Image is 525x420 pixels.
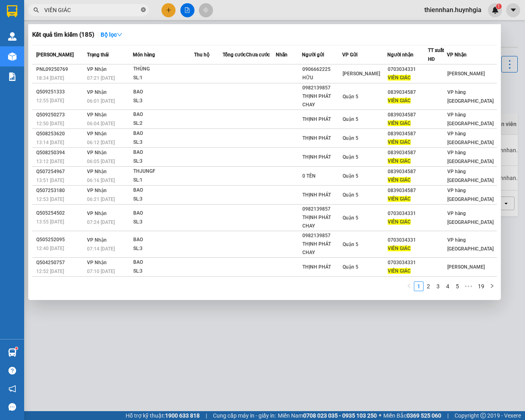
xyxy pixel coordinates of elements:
span: search [33,7,39,13]
div: SL: 3 [133,195,194,204]
span: 13:14 [DATE] [36,140,64,145]
span: Gửi: [7,7,19,15]
div: 300.000 [6,51,72,60]
span: 13:12 [DATE] [36,159,64,164]
span: TT xuất HĐ [428,48,444,62]
a: 5 [453,282,462,291]
span: VP Nhận [87,66,107,72]
span: VP hàng [GEOGRAPHIC_DATA] [447,150,494,164]
span: VP hàng [GEOGRAPHIC_DATA] [447,237,494,252]
span: VP Nhận [87,169,107,174]
span: ••• [462,281,475,291]
div: 0703034331 [388,236,427,244]
li: 1 [414,281,424,291]
span: VIÊN GIÁC [388,75,411,81]
div: HỮU [302,74,342,82]
div: THỊNH PHÁT [302,191,342,199]
span: VP Nhận [87,188,107,193]
sup: 1 [15,347,18,350]
span: 07:24 [DATE] [87,219,115,225]
input: Tìm tên, số ĐT hoặc mã đơn [44,6,139,14]
span: Thu hộ [194,52,209,58]
span: VP Nhận [87,237,107,243]
span: Quận 5 [343,135,358,141]
span: close-circle [141,6,146,14]
li: 19 [475,281,487,291]
span: Quận 5 [343,242,358,247]
span: VP hàng [GEOGRAPHIC_DATA] [447,112,494,126]
div: THÙNG [133,65,194,74]
span: 18:34 [DATE] [36,75,64,81]
div: Q504250757 [36,259,85,267]
span: VIÊN GIÁC [388,219,411,225]
span: 06:04 [DATE] [87,121,115,126]
div: 0 TÊN [302,172,342,180]
span: VP hàng [GEOGRAPHIC_DATA] [447,188,494,202]
span: Người gửi [302,52,324,58]
span: close-circle [141,7,146,12]
span: VP Nhận [87,112,107,118]
span: Trạng thái [87,52,109,58]
a: 1 [414,282,423,291]
div: BAO [133,236,194,244]
div: 0839034587 [388,186,427,195]
span: VP hàng [GEOGRAPHIC_DATA] [447,169,494,183]
span: Quận 5 [343,116,358,122]
div: THỊNH PHÁT [302,115,342,124]
span: [PERSON_NAME] [343,71,380,77]
span: VIÊN GIÁC [388,268,411,274]
span: 13:51 [DATE] [36,178,64,183]
span: 07:21 [DATE] [87,75,115,81]
span: VP Nhận [447,52,467,58]
span: VIÊN GIÁC [388,158,411,164]
img: warehouse-icon [8,52,17,61]
span: message [8,403,16,411]
strong: Bộ lọc [101,31,122,38]
span: Quận 5 [343,264,358,270]
div: 0703034331 [388,209,427,218]
div: Q507253180 [36,186,85,195]
span: left [407,283,411,288]
div: SL: 3 [133,97,194,106]
span: VIÊN GIÁC [388,98,411,103]
span: question-circle [8,367,16,374]
div: Q507254967 [36,168,85,176]
span: Món hàng [133,52,155,58]
span: Nhận: [77,7,96,15]
div: BAO [133,209,194,218]
li: 2 [424,281,433,291]
span: down [117,32,122,37]
div: Q505254502 [36,209,85,217]
div: [PERSON_NAME] [7,7,71,25]
span: VIÊN GIÁC [388,139,411,145]
span: Quận 5 [343,154,358,160]
div: Q508250394 [36,149,85,157]
span: right [490,283,494,288]
span: [PERSON_NAME] [36,52,74,58]
span: 12:40 [DATE] [36,246,64,251]
img: solution-icon [8,72,17,81]
span: 12:50 [DATE] [36,121,64,126]
div: BAO [133,129,194,138]
span: VP Nhận [87,211,107,216]
span: VP Nhận [87,150,107,155]
div: BAO [133,258,194,267]
div: 0909770360 [77,35,141,46]
div: THỊNH PHÁT CHAY [302,213,342,230]
div: TRUNG XUÂN [7,25,71,35]
div: SL: 3 [133,267,194,276]
span: VP hàng [GEOGRAPHIC_DATA] [447,131,494,145]
li: 5 [453,281,462,291]
span: Nhãn [276,52,287,58]
span: VP Nhận [87,260,107,265]
button: left [404,281,414,291]
span: VIÊN GIÁC [388,196,411,202]
div: 0839034587 [388,111,427,119]
div: 0982139857 [302,232,342,240]
span: 06:01 [DATE] [87,98,115,104]
div: 0703034331 [388,65,427,74]
span: Quận 5 [343,94,358,99]
span: 07:14 [DATE] [87,246,115,252]
li: Previous Page [404,281,414,291]
span: VP Gửi [342,52,358,58]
